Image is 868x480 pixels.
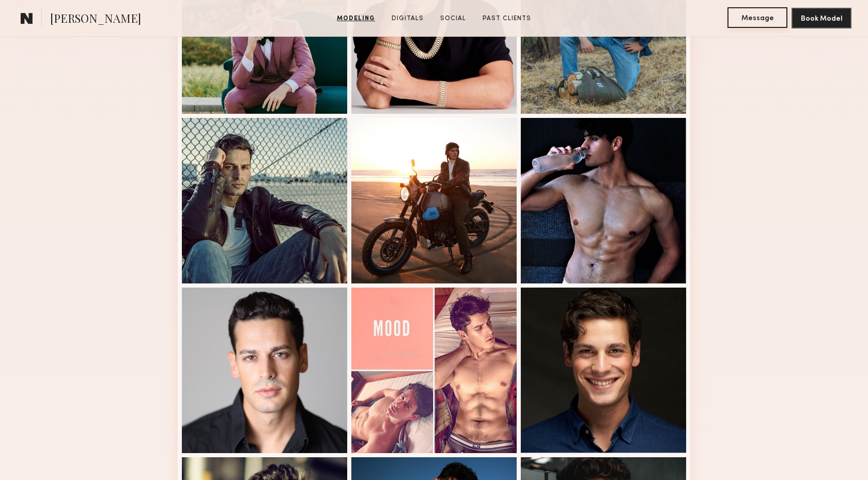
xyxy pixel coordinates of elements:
a: Social [436,14,470,23]
a: Digitals [388,14,428,23]
button: Book Model [792,8,851,28]
a: Book Model [792,13,851,22]
a: Modeling [333,14,379,23]
a: Past Clients [478,14,535,23]
button: Message [727,7,787,28]
span: [PERSON_NAME] [50,10,141,28]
